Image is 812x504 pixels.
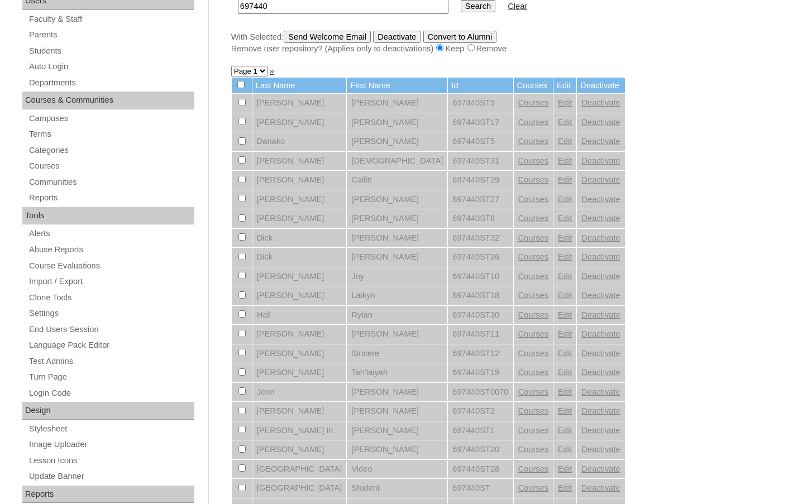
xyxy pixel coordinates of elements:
a: Courses [518,445,549,454]
a: Turn Page [28,370,194,384]
a: Deactivate [581,464,620,473]
td: 697440ST31 [448,152,513,171]
a: Edit [558,291,572,300]
td: 697440ST11 [448,325,513,344]
a: Update Banner [28,469,194,483]
a: Courses [518,156,549,165]
td: [PERSON_NAME] [252,286,347,305]
div: Design [22,402,194,420]
a: Edit [558,195,572,204]
a: Courses [518,349,549,358]
td: 697440ST26 [448,248,513,267]
a: Courses [518,483,549,492]
a: Courses [518,118,549,127]
a: Departments [28,76,194,90]
a: Deactivate [581,483,620,492]
td: 697440ST29 [448,171,513,190]
td: Rylan [347,306,447,325]
a: Deactivate [581,175,620,184]
a: Deactivate [581,329,620,338]
td: [PERSON_NAME] [347,94,447,113]
td: [PERSON_NAME] [347,402,447,421]
a: Edit [558,368,572,377]
a: Deactivate [581,252,620,261]
td: Dick [252,248,347,267]
td: [GEOGRAPHIC_DATA] [252,460,347,479]
a: Edit [558,233,572,242]
td: [PERSON_NAME] [347,383,447,402]
td: 697440ST0070 [448,383,513,402]
a: Edit [558,175,572,184]
a: Students [28,44,194,58]
td: [PERSON_NAME] [252,171,347,190]
a: Deactivate [581,387,620,396]
a: Lesson Icons [28,454,194,468]
a: Alerts [28,227,194,241]
a: Course Evaluations [28,259,194,273]
td: Edit [553,78,576,94]
a: Edit [558,464,572,473]
td: 697440ST8 [448,209,513,228]
td: Sincere [347,344,447,363]
a: Courses [518,310,549,319]
td: [PERSON_NAME] [347,440,447,459]
a: Deactivate [581,214,620,223]
a: Edit [558,272,572,281]
div: Tools [22,207,194,225]
td: [PERSON_NAME] [252,363,347,382]
td: [PERSON_NAME] [347,229,447,248]
td: Dariako [252,132,347,151]
a: Courses [518,98,549,107]
a: Deactivate [581,233,620,242]
div: With Selected: [231,31,784,55]
a: Faculty & Staff [28,12,194,26]
a: Deactivate [581,272,620,281]
a: Deactivate [581,406,620,415]
a: Deactivate [581,195,620,204]
td: [DEMOGRAPHIC_DATA] [347,152,447,171]
a: Deactivate [581,98,620,107]
td: [PERSON_NAME] [252,344,347,363]
a: Courses [518,214,549,223]
div: Reports [22,486,194,503]
a: Edit [558,156,572,165]
td: [PERSON_NAME] [252,190,347,209]
td: Dick [252,229,347,248]
td: 697440ST19 [448,363,513,382]
a: Courses [518,387,549,396]
td: [PERSON_NAME] [252,440,347,459]
a: Reports [28,191,194,205]
td: Hall [252,306,347,325]
a: Courses [518,368,549,377]
td: Courses [514,78,553,94]
a: Courses [28,159,194,173]
a: Deactivate [581,156,620,165]
a: Edit [558,252,572,261]
a: Courses [518,252,549,261]
td: 697440ST2 [448,402,513,421]
a: Image Uploader [28,438,194,452]
a: Deactivate [581,310,620,319]
a: Courses [518,175,549,184]
td: 697440ST30 [448,306,513,325]
td: Laikyn [347,286,447,305]
a: Deactivate [581,426,620,435]
a: Edit [558,406,572,415]
input: Send Welcome Email [284,31,371,43]
div: Courses & Communities [22,92,194,109]
td: [PERSON_NAME] [347,113,447,132]
a: » [270,66,274,75]
a: Courses [518,329,549,338]
input: Convert to Alumni [423,31,497,43]
a: Login Code [28,386,194,400]
a: Language Pack Editor [28,338,194,352]
td: Tah'laiyah [347,363,447,382]
a: Edit [558,118,572,127]
a: Deactivate [581,291,620,300]
a: Clone Tools [28,291,194,305]
td: 697440ST [448,479,513,498]
a: Deactivate [581,445,620,454]
a: Courses [518,272,549,281]
a: End Users Session [28,323,194,337]
td: Id [448,78,513,94]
